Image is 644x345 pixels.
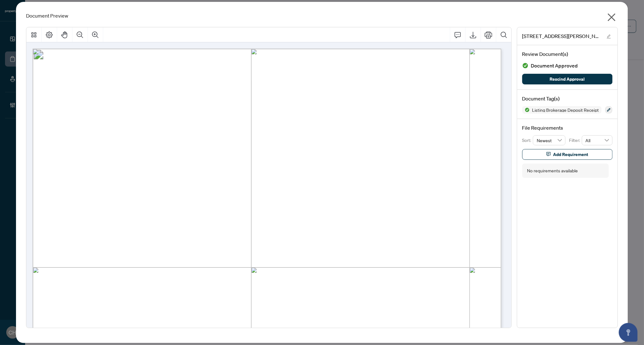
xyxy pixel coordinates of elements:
[586,136,609,145] span: All
[522,106,530,114] img: Status Icon
[522,32,601,40] span: [STREET_ADDRESS][PERSON_NAME] - COD.pdf
[522,137,533,144] p: Sort:
[527,167,578,174] div: No requirements available
[530,108,602,112] span: Listing Brokerage Deposit Receipt
[553,149,588,159] span: Add Requirement
[569,137,582,144] p: Filter:
[531,62,578,70] span: Document Approved
[619,323,638,342] button: Open asap
[522,124,613,132] h4: File Requirements
[522,50,613,58] h4: Review Document(s)
[537,136,562,145] span: Newest
[26,12,618,19] div: Document Preview
[607,34,611,39] span: edit
[522,149,613,160] button: Add Requirement
[550,74,585,84] span: Rescind Approval
[522,62,529,69] img: Document Status
[607,12,617,22] span: close
[522,74,613,84] button: Rescind Approval
[522,95,613,102] h4: Document Tag(s)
